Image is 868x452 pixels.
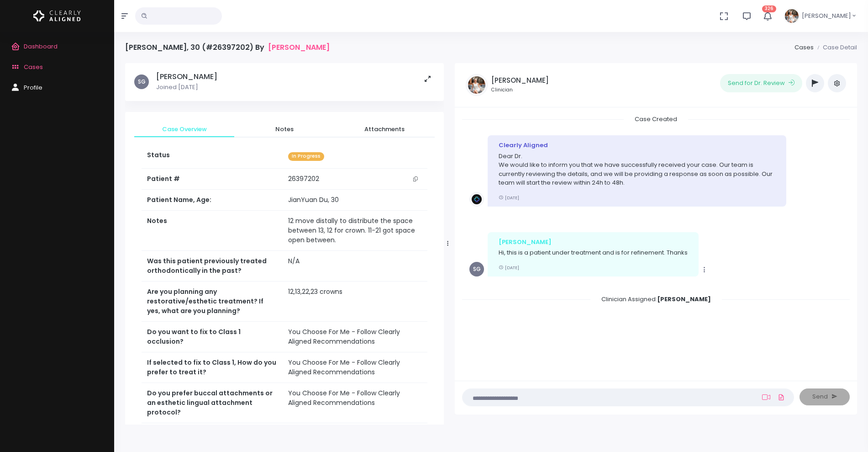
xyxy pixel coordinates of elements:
li: Case Detail [814,43,857,52]
img: Header Avatar [784,8,800,24]
small: [DATE] [499,195,519,201]
td: 26397202 [283,169,427,190]
td: You Choose For Me - Follow Clearly Aligned Recommendations [283,383,427,423]
span: 326 [762,5,776,12]
img: Logo Horizontal [33,6,81,26]
h5: [PERSON_NAME] [491,76,549,85]
a: Add Files [776,389,787,405]
span: Notes [242,125,327,134]
th: Are you planning any restorative/esthetic treatment? If yes, what are you planning? [142,282,283,322]
td: JianYuan Du, 30 [283,190,427,211]
div: Clearly Aligned [499,141,775,150]
span: Clinician Assigned: [590,292,722,306]
a: Cases [794,43,814,52]
span: In Progress [288,152,324,161]
p: Joined [DATE] [156,83,217,92]
span: Dashboard [24,42,58,51]
td: N/A [283,251,427,282]
p: Hi, this is a patient under treatment and is for refinement. Thanks [499,248,688,257]
span: SG [469,262,484,277]
td: 12,13,22,23 crowns [283,282,427,322]
span: Attachments [342,125,427,134]
small: Clinician [491,86,549,94]
a: Add Loom Video [760,394,772,401]
span: Cases [24,63,43,71]
td: You Choose For Me - Follow Clearly Aligned Recommendations [283,322,427,352]
b: [PERSON_NAME] [657,295,711,303]
h4: [PERSON_NAME], 30 (#26397202) By [125,43,330,52]
th: Patient Name, Age: [142,190,283,211]
span: Case Created [624,112,688,126]
p: Dear Dr. We would like to inform you that we have successfully received your case. Our team is cu... [499,152,775,187]
span: [PERSON_NAME] [802,11,851,21]
span: Case Overview [142,125,227,134]
span: Profile [24,83,42,92]
div: [PERSON_NAME] [499,238,688,247]
a: [PERSON_NAME] [268,43,330,52]
div: scrollable content [125,63,444,425]
th: Do you want to fix to Class 1 occlusion? [142,322,283,352]
th: Do you prefer buccal attachments or an esthetic lingual attachment protocol? [142,383,283,423]
h5: [PERSON_NAME] [156,72,217,81]
div: scrollable content [462,115,850,371]
td: You Choose For Me - Follow Clearly Aligned Recommendations [283,352,427,383]
th: Status [142,145,283,168]
th: If selected to fix to Class 1, How do you prefer to treat it? [142,352,283,383]
button: Send for Dr. Review [720,74,802,92]
th: Notes [142,211,283,251]
small: [DATE] [499,265,519,271]
span: SG [134,74,149,89]
th: Patient # [142,168,283,190]
th: Was this patient previously treated orthodontically in the past? [142,251,283,282]
td: 12 move distally to distribute the space between 13, 12 for crown. 11-21 got space open between. [283,211,427,251]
